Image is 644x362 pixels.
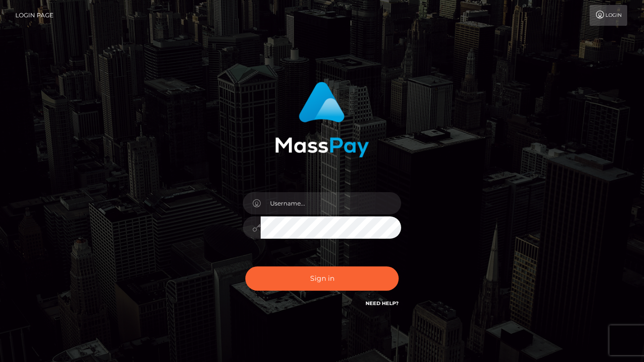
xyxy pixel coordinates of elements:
a: Login Page [15,5,53,26]
a: Login [590,5,627,26]
img: MassPay Login [275,82,369,157]
input: Username... [261,192,401,214]
a: Need Help? [366,300,399,307]
button: Sign in [245,266,399,291]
